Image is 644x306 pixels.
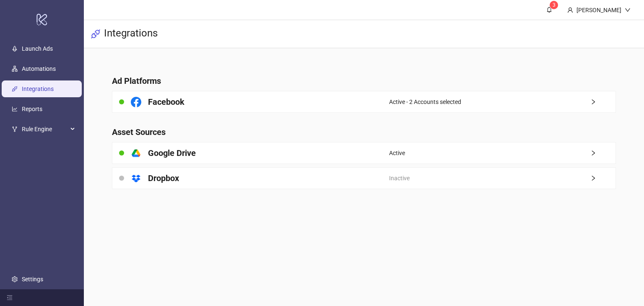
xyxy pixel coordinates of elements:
[550,1,558,9] sup: 3
[22,45,53,52] a: Launch Ads
[22,65,56,72] a: Automations
[112,142,615,164] a: Google DriveActiveright
[22,106,42,112] a: Reports
[625,7,631,13] span: down
[590,99,615,105] span: right
[148,147,196,159] h4: Google Drive
[22,276,43,283] a: Settings
[7,295,13,301] span: menu-fold
[573,5,625,15] div: [PERSON_NAME]
[22,86,54,92] a: Integrations
[112,75,615,87] h4: Ad Platforms
[112,91,615,113] a: FacebookActive - 2 Accounts selectedright
[553,2,556,8] span: 3
[112,167,615,189] a: DropboxInactiveright
[12,126,18,132] span: fork
[91,29,101,39] span: api
[148,96,184,108] h4: Facebook
[112,126,615,138] h4: Asset Sources
[590,150,615,156] span: right
[590,175,615,181] span: right
[546,7,552,13] span: bell
[389,97,461,106] span: Active - 2 Accounts selected
[104,27,158,41] h3: Integrations
[389,174,410,183] span: Inactive
[148,172,179,184] h4: Dropbox
[389,148,405,158] span: Active
[22,121,68,137] span: Rule Engine
[567,7,573,13] span: user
